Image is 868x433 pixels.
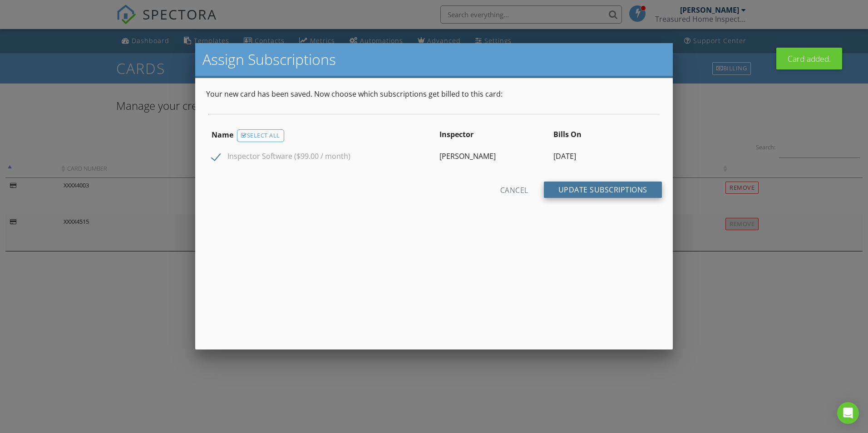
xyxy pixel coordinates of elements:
[434,129,548,139] div: Inspector
[500,182,528,198] div: Cancel
[237,129,284,142] div: Select All
[206,89,662,99] p: Your new card has been saved. Now choose which subscriptions get billed to this card:
[548,129,662,139] div: Bills On
[837,402,859,424] div: Open Intercom Messenger
[212,152,350,163] label: Inspector Software ($99.00 / month)
[776,48,842,69] div: Card added.
[434,151,548,161] div: [PERSON_NAME]
[202,50,666,69] h2: Assign Subscriptions
[206,129,434,142] div: Name
[548,151,662,161] div: [DATE]
[544,182,662,198] input: Update Subscriptions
